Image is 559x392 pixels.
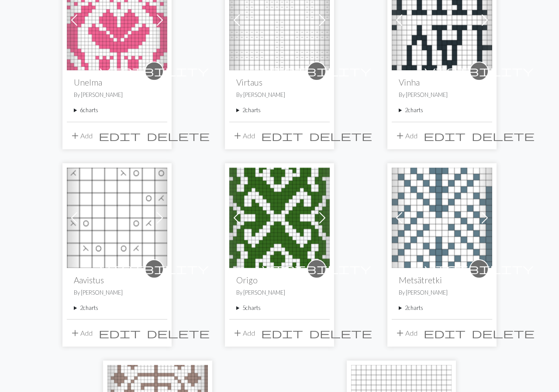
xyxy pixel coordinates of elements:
[424,64,534,78] span: visibility
[424,260,534,278] i: private
[229,213,330,221] a: Origo
[306,325,375,341] button: Delete
[309,130,372,142] span: delete
[392,127,421,144] button: Add
[261,328,303,338] i: Edit
[392,325,421,341] button: Add
[96,127,144,144] button: Edit
[399,275,485,285] h2: Metsätretki
[392,213,492,221] a: Metsäretki
[261,130,303,142] span: edit
[399,106,485,114] summary: 2charts
[262,260,371,278] i: private
[399,91,485,99] p: By [PERSON_NAME]
[100,260,209,278] i: private
[236,91,323,99] p: By [PERSON_NAME]
[306,127,375,144] button: Delete
[74,289,160,297] p: By [PERSON_NAME]
[67,15,167,23] a: Unelmia 2
[421,127,469,144] button: Edit
[392,15,492,23] a: Vinhat
[74,275,160,285] h2: Aavistus
[469,325,538,341] button: Delete
[424,130,466,142] span: edit
[258,325,306,341] button: Edit
[100,62,209,80] i: private
[147,327,210,339] span: delete
[424,131,466,141] i: Edit
[262,62,371,80] i: private
[472,130,535,142] span: delete
[309,327,372,339] span: delete
[99,130,141,142] span: edit
[70,327,80,339] span: add
[229,127,258,144] button: Add
[236,275,323,285] h2: Origo
[144,325,213,341] button: Delete
[74,304,160,312] summary: 2charts
[262,262,371,275] span: visibility
[395,327,405,339] span: add
[99,328,141,338] i: Edit
[236,289,323,297] p: By [PERSON_NAME]
[395,130,405,142] span: add
[74,77,160,87] h2: Unelma
[236,304,323,312] summary: 5charts
[99,131,141,141] i: Edit
[399,304,485,312] summary: 2charts
[67,168,167,268] img: Aavistus
[424,327,466,339] span: edit
[232,130,243,142] span: add
[472,327,535,339] span: delete
[424,328,466,338] i: Edit
[147,130,210,142] span: delete
[399,77,485,87] h2: Vinha
[67,213,167,221] a: Aavistus
[399,289,485,297] p: By [PERSON_NAME]
[258,127,306,144] button: Edit
[424,62,534,80] i: private
[74,91,160,99] p: By [PERSON_NAME]
[67,127,96,144] button: Add
[67,325,96,341] button: Add
[99,327,141,339] span: edit
[74,106,160,114] summary: 6charts
[144,127,213,144] button: Delete
[70,130,80,142] span: add
[262,64,371,78] span: visibility
[424,262,534,275] span: visibility
[236,77,323,87] h2: Virtaus
[229,168,330,268] img: Origo
[421,325,469,341] button: Edit
[96,325,144,341] button: Edit
[236,106,323,114] summary: 2charts
[261,327,303,339] span: edit
[100,64,209,78] span: visibility
[232,327,243,339] span: add
[229,325,258,341] button: Add
[100,262,209,275] span: visibility
[392,168,492,268] img: Metsäretki
[229,15,330,23] a: Virtaus
[469,127,538,144] button: Delete
[261,131,303,141] i: Edit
